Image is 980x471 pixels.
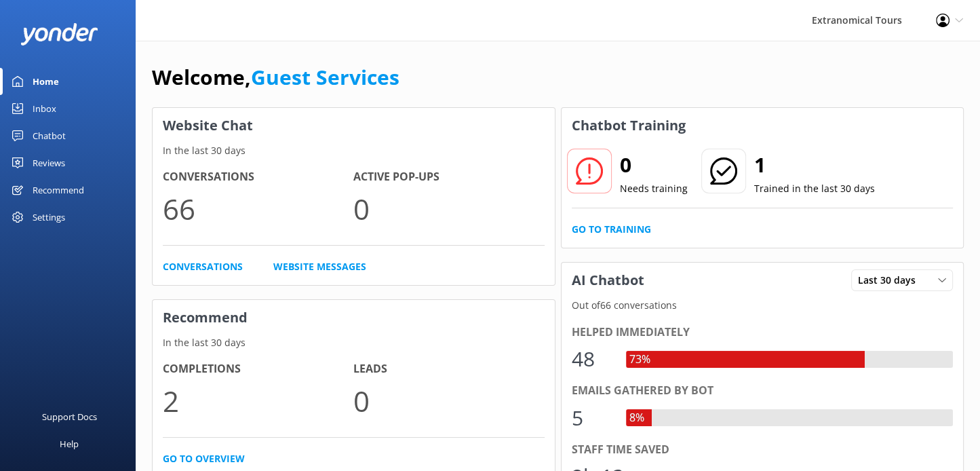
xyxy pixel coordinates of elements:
h3: AI Chatbot [562,263,654,298]
div: Inbox [33,95,56,122]
h4: Conversations [163,168,353,186]
div: Staff time saved [572,441,954,459]
h4: Leads [353,360,544,378]
h4: Active Pop-ups [353,168,544,186]
p: 2 [163,378,353,423]
div: Reviews [33,149,65,176]
div: Help [60,430,79,457]
p: In the last 30 days [153,335,555,350]
h2: 0 [620,149,688,181]
div: 48 [572,343,612,375]
p: 66 [163,186,353,231]
img: yonder-white-logo.png [20,23,98,45]
h1: Welcome, [152,61,399,94]
h3: Recommend [153,300,555,335]
div: 73% [626,351,654,369]
h4: Completions [163,360,353,378]
p: Out of 66 conversations [562,298,964,313]
div: 5 [572,402,612,434]
p: Needs training [620,181,688,196]
div: Support Docs [42,403,97,430]
p: 0 [353,378,544,423]
div: Home [33,68,59,95]
a: Conversations [163,259,243,274]
div: Emails gathered by bot [572,382,954,400]
a: Go to Training [572,222,651,237]
a: Website Messages [273,259,366,274]
a: Go to overview [163,451,245,466]
div: Helped immediately [572,324,954,341]
p: Trained in the last 30 days [754,181,875,196]
h3: Website Chat [153,108,555,143]
p: 0 [353,186,544,231]
h3: Chatbot Training [562,108,696,143]
a: Guest Services [251,63,399,91]
span: Last 30 days [858,273,924,288]
div: 8% [626,409,648,427]
p: In the last 30 days [153,143,555,158]
div: Settings [33,204,65,231]
h2: 1 [754,149,875,181]
div: Chatbot [33,122,66,149]
div: Recommend [33,176,84,204]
